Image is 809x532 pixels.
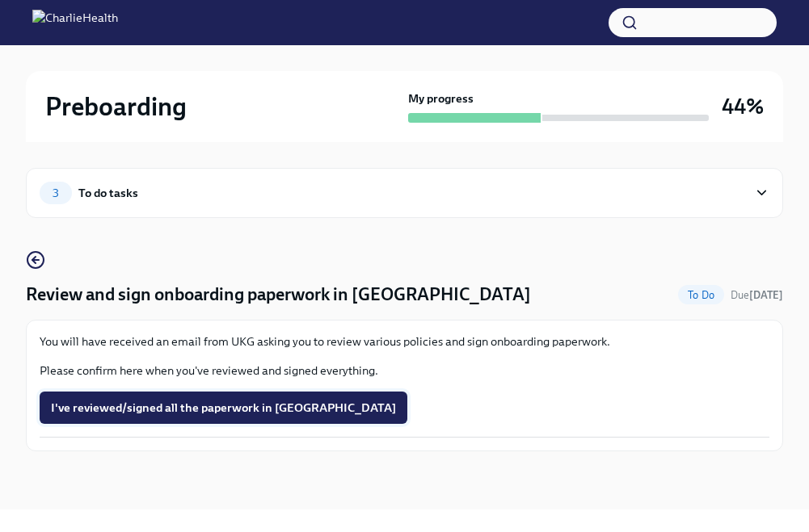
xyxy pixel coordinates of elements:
[78,184,138,202] div: To do tasks
[731,287,783,303] span: September 20th, 2025 09:00
[731,289,783,301] span: Due
[722,92,764,121] h3: 44%
[51,400,396,416] span: I've reviewed/signed all the paperwork in [GEOGRAPHIC_DATA]
[40,333,769,350] p: You will have received an email from UKG asking you to review various policies and sign onboardin...
[749,289,783,301] strong: [DATE]
[45,90,187,123] h2: Preboarding
[43,187,69,199] span: 3
[678,289,724,301] span: To Do
[32,10,118,36] img: CharlieHealth
[26,283,531,307] h4: Review and sign onboarding paperwork in [GEOGRAPHIC_DATA]
[408,90,474,107] strong: My progress
[40,362,769,379] p: Please confirm here when you've reviewed and signed everything.
[40,392,407,424] button: I've reviewed/signed all the paperwork in [GEOGRAPHIC_DATA]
